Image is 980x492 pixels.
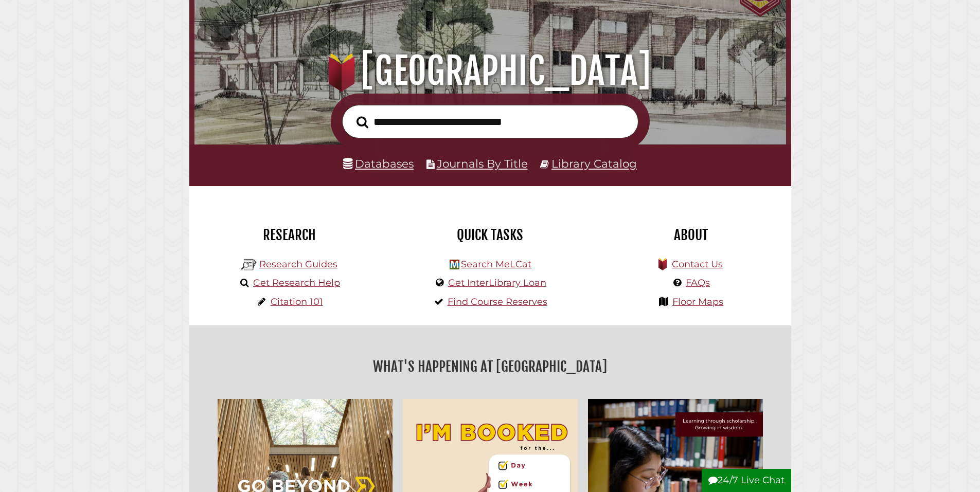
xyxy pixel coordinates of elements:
a: Citation 101 [271,296,323,307]
a: Search MeLCat [461,259,531,270]
button: Search [351,113,373,132]
img: Hekman Library Logo [241,257,257,272]
a: Journals By Title [437,157,528,170]
a: Library Catalog [551,157,637,170]
img: Hekman Library Logo [450,260,459,269]
a: Contact Us [672,259,723,270]
a: Get InterLibrary Loan [448,277,546,288]
h2: Research [197,226,382,244]
h1: [GEOGRAPHIC_DATA] [209,48,771,94]
a: Databases [343,157,414,170]
h2: What's Happening at [GEOGRAPHIC_DATA] [197,355,783,378]
a: FAQs [686,277,710,288]
h2: About [598,226,783,244]
i: Search [357,116,368,129]
h2: Quick Tasks [398,226,583,244]
a: Find Course Reserves [448,296,547,307]
a: Research Guides [259,259,337,270]
a: Get Research Help [253,277,340,288]
a: Floor Maps [672,296,723,307]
